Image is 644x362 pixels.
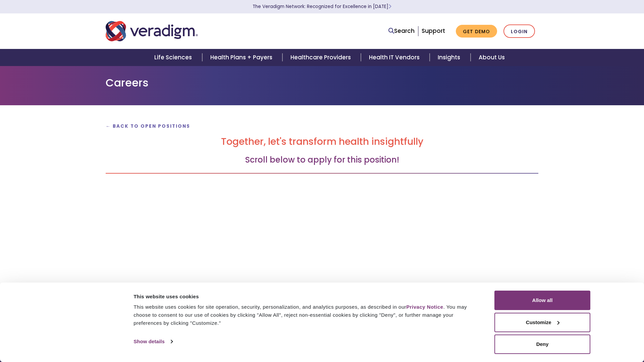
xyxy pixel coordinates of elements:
[388,26,415,36] a: Search
[106,76,538,89] h1: Careers
[422,27,445,35] a: Support
[406,304,443,310] a: Privacy Notice
[106,155,538,165] h3: Scroll below to apply for this position!
[471,49,513,66] a: About Us
[388,3,391,10] span: Learn More
[106,20,198,42] img: Veradigm logo
[494,335,590,354] button: Deny
[430,49,470,66] a: Insights
[106,123,190,129] a: ← Back to Open Positions
[361,49,430,66] a: Health IT Vendors
[494,313,590,332] button: Customize
[133,303,479,327] div: This website uses cookies for site operation, security, personalization, and analytics purposes, ...
[494,291,590,310] button: Allow all
[503,24,535,38] a: Login
[146,49,202,66] a: Life Sciences
[253,3,391,10] a: The Veradigm Network: Recognized for Excellence in [DATE]Learn More
[282,49,361,66] a: Healthcare Providers
[133,337,172,347] a: Show details
[133,293,479,301] div: This website uses cookies
[106,136,538,147] h2: Together, let's transform health insightfully
[456,25,497,38] a: Get Demo
[202,49,282,66] a: Health Plans + Payers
